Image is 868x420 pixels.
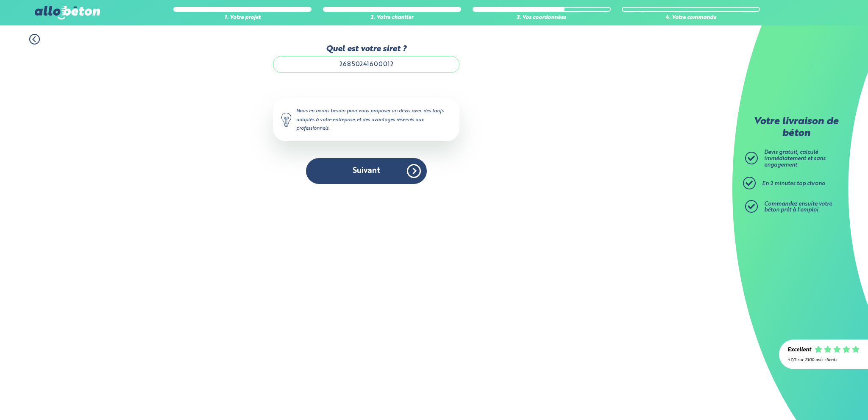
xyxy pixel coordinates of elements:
[306,158,427,184] button: Suivant
[273,56,459,73] input: Siret de votre entreprise
[622,15,760,21] div: 4. Votre commande
[323,15,461,21] div: 2. Votre chantier
[273,45,459,54] label: Quel est votre siret ?
[173,15,312,21] div: 1. Votre projet
[793,387,859,411] iframe: Help widget launcher
[35,6,100,19] img: allobéton
[473,15,611,21] div: 3. Vos coordonnées
[273,98,459,141] div: Nous en avons besoin pour vous proposer un devis avec des tarifs adaptés à votre entreprise, et d...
